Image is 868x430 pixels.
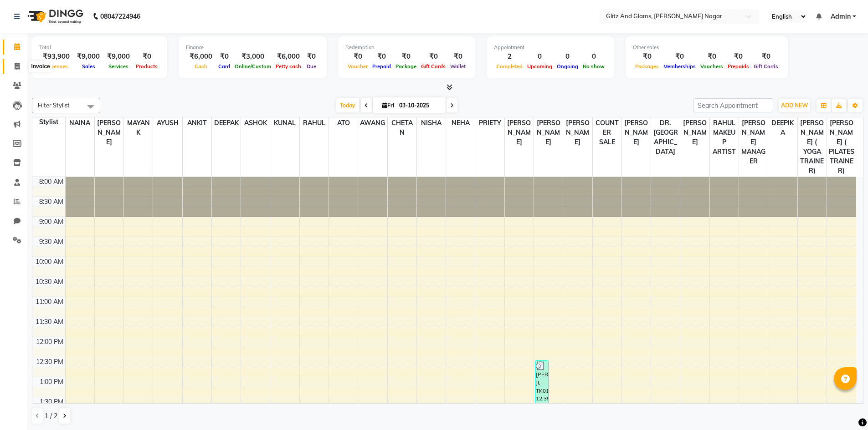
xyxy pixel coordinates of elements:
div: 9:00 AM [37,217,65,227]
div: 1:30 PM [38,397,65,407]
div: 12:30 PM [34,357,65,367]
span: Admin [831,12,851,21]
span: DEEPAK [212,117,241,129]
span: Memberships [661,63,698,70]
span: Gift Cards [419,63,448,70]
span: Packages [633,63,661,70]
span: NAINA [66,117,94,129]
span: Due [304,63,318,70]
span: NEHA [446,117,475,129]
span: Prepaids [725,63,751,70]
span: [PERSON_NAME] ( PILATES TRAINER) [827,117,856,177]
span: PRIETY [475,117,504,129]
div: 12:00 PM [34,337,65,347]
div: ₹0 [661,51,698,62]
span: Package [393,63,419,70]
div: 0 [580,51,607,62]
span: Expenses [42,63,70,70]
div: 11:30 AM [34,317,65,327]
span: RAHUL [300,117,329,129]
span: [PERSON_NAME] MANAGER [739,117,768,167]
div: 2 [494,51,525,62]
span: [PERSON_NAME] [622,117,651,148]
span: DR. [GEOGRAPHIC_DATA] [651,117,680,157]
span: Upcoming [525,63,555,70]
span: Petty cash [273,63,303,70]
div: ₹0 [134,51,160,62]
div: Invoice [29,61,52,72]
div: Stylist [32,117,65,127]
div: ₹9,000 [73,51,103,62]
span: [PERSON_NAME] [534,117,563,148]
div: ₹6,000 [273,51,303,62]
span: Products [134,63,160,70]
span: Ongoing [555,63,580,70]
span: No show [580,63,607,70]
div: ₹0 [698,51,725,62]
span: NISHA [417,117,446,129]
div: 8:30 AM [37,197,65,207]
div: ₹3,000 [232,51,273,62]
span: ADD NEW [781,102,808,109]
div: ₹0 [419,51,448,62]
span: Card [216,63,232,70]
div: 9:30 AM [37,237,65,247]
div: ₹0 [303,51,319,62]
div: Finance [186,44,319,51]
span: MAYANK [124,117,153,138]
div: 0 [555,51,580,62]
span: Voucher [345,63,370,70]
div: ₹0 [448,51,468,62]
div: ₹0 [216,51,232,62]
b: 08047224946 [100,4,140,29]
div: 1:00 PM [38,377,65,387]
span: Fri [380,102,396,109]
div: 10:30 AM [34,277,65,287]
span: Today [336,98,359,112]
span: ANKIT [183,117,211,129]
span: DEEPIKA [768,117,797,138]
div: 0 [525,51,555,62]
span: COUNTER SALE [593,117,621,148]
div: ₹0 [345,51,370,62]
span: 1 / 2 [45,411,57,421]
span: Services [106,63,131,70]
span: ATO [329,117,358,129]
div: ₹93,900 [39,51,73,62]
span: AYUSH [153,117,182,129]
span: [PERSON_NAME] [505,117,534,148]
div: Appointment [494,44,607,51]
span: RAHUL MAKEUP ARTIST [710,117,739,157]
span: Cash [192,63,210,70]
span: [PERSON_NAME] ( YOGA TRAINER) [798,117,827,177]
div: 8:00 AM [37,177,65,187]
span: AWANG [358,117,387,129]
div: ₹0 [751,51,781,62]
span: Completed [494,63,525,70]
div: ₹6,000 [186,51,216,62]
span: [PERSON_NAME] [563,117,592,148]
button: ADD NEW [779,99,810,112]
span: [PERSON_NAME] [680,117,709,148]
div: Other sales [633,44,781,51]
span: KUNAL [270,117,299,129]
div: ₹0 [393,51,419,62]
span: Online/Custom [232,63,273,70]
span: Gift Cards [751,63,781,70]
input: 2025-10-03 [396,99,442,112]
span: Sales [80,63,98,70]
input: Search Appointment [693,98,773,112]
div: ₹0 [633,51,661,62]
div: ₹0 [370,51,393,62]
span: CHETAN [388,117,416,138]
span: Wallet [448,63,468,70]
div: ₹9,000 [103,51,134,62]
span: Prepaid [370,63,393,70]
span: Vouchers [698,63,725,70]
img: logo [23,4,86,29]
span: [PERSON_NAME] [95,117,123,148]
div: Total [39,44,160,51]
span: ASHOK [241,117,270,129]
div: ₹0 [725,51,751,62]
div: Redemption [345,44,468,51]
